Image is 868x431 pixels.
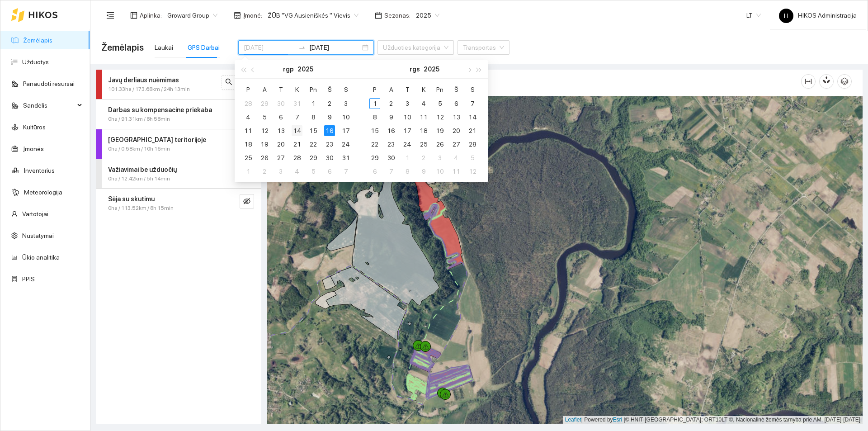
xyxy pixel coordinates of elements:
td: 2025-08-26 [256,151,273,165]
div: 7 [467,98,478,109]
td: 2025-09-19 [432,124,448,137]
td: 2025-09-09 [383,110,399,124]
div: 5 [434,98,445,109]
th: Š [448,82,464,97]
div: 25 [418,139,429,150]
div: 7 [292,112,302,123]
span: 0ha / 113.52km / 8h 15min [108,204,174,213]
td: 2025-09-18 [415,124,432,137]
span: Sezonas : [384,10,410,20]
span: to [298,44,306,51]
td: 2025-09-04 [415,97,432,110]
div: 29 [259,98,270,109]
td: 2025-09-05 [305,165,321,178]
td: 2025-09-25 [415,137,432,151]
td: 2025-10-08 [399,165,415,178]
a: Esri [613,417,623,423]
div: 1 [369,98,380,109]
a: Inventorius [24,167,55,174]
td: 2025-07-30 [273,97,289,110]
td: 2025-08-13 [273,124,289,137]
strong: Javų derliaus nuėmimas [108,76,179,84]
div: 4 [418,98,429,109]
button: 2025 [424,60,439,78]
div: 10 [340,112,351,123]
th: S [338,82,354,97]
th: T [273,82,289,97]
td: 2025-09-29 [367,151,383,165]
div: 30 [386,152,396,163]
td: 2025-08-24 [338,137,354,151]
a: Vartotojai [22,210,48,218]
div: 3 [402,98,413,109]
div: 6 [369,166,380,177]
td: 2025-09-17 [399,124,415,137]
div: 23 [324,139,335,150]
td: 2025-08-11 [240,124,256,137]
div: 16 [324,125,335,136]
td: 2025-08-31 [338,151,354,165]
td: 2025-08-01 [305,97,321,110]
td: 2025-09-12 [432,110,448,124]
td: 2025-09-26 [432,137,448,151]
div: 12 [467,166,478,177]
td: 2025-10-10 [432,165,448,178]
div: 22 [369,139,380,150]
span: shop [234,12,241,19]
button: column-width [801,74,816,89]
div: 9 [386,112,396,123]
a: Ūkio analitika [22,254,60,261]
td: 2025-08-23 [321,137,338,151]
td: 2025-10-12 [464,165,481,178]
td: 2025-08-22 [305,137,321,151]
td: 2025-10-07 [383,165,399,178]
td: 2025-09-02 [256,165,273,178]
span: | [624,417,625,423]
button: eye-invisible [240,194,254,208]
div: 13 [451,112,462,123]
div: 10 [434,166,445,177]
div: 1 [308,98,319,109]
a: Panaudoti resursai [23,80,75,87]
div: 17 [340,125,351,136]
td: 2025-08-28 [289,151,305,165]
input: Pradžios data [244,43,295,52]
td: 2025-08-19 [256,137,273,151]
div: 16 [386,125,396,136]
div: 4 [451,152,462,163]
td: 2025-08-25 [240,151,256,165]
span: calendar [375,12,382,19]
td: 2025-08-10 [338,110,354,124]
div: 19 [259,139,270,150]
div: 28 [467,139,478,150]
td: 2025-09-22 [367,137,383,151]
th: S [464,82,481,97]
td: 2025-09-16 [383,124,399,137]
a: PPIS [22,275,35,283]
div: 12 [434,112,445,123]
span: eye-invisible [243,198,250,206]
td: 2025-09-21 [464,124,481,137]
div: Sėja su skutimu0ha / 113.52km / 8h 15mineye-invisible [96,189,261,218]
th: P [240,82,256,97]
td: 2025-09-01 [367,97,383,110]
div: 2 [324,98,335,109]
div: 29 [369,152,380,163]
div: 11 [418,112,429,123]
th: K [415,82,432,97]
div: 4 [292,166,302,177]
td: 2025-09-10 [399,110,415,124]
td: 2025-08-29 [305,151,321,165]
a: Kultūros [23,123,46,131]
td: 2025-09-14 [464,110,481,124]
span: HIKOS Administracija [779,12,857,19]
div: 2 [418,152,429,163]
td: 2025-08-18 [240,137,256,151]
span: LT [746,9,761,22]
a: Nustatymai [22,232,54,239]
div: 12 [259,125,270,136]
button: rgp [283,60,294,78]
div: | Powered by © HNIT-[GEOGRAPHIC_DATA]; ORT10LT ©, Nacionalinė žemės tarnyba prie AM, [DATE]-[DATE] [563,416,863,424]
th: P [367,82,383,97]
div: 25 [243,152,254,163]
